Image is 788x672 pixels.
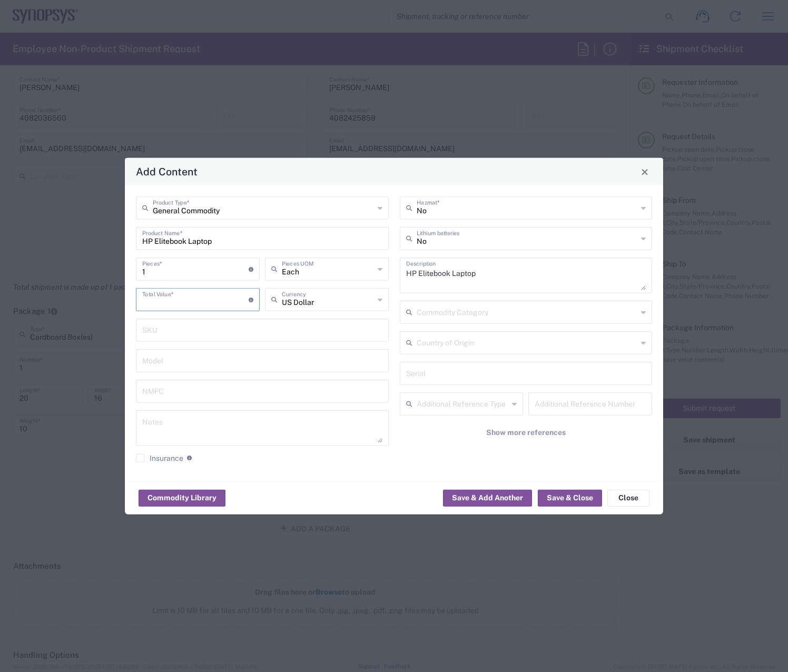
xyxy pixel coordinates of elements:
[538,489,602,506] button: Save & Close
[136,164,198,179] h4: Add Content
[607,489,649,506] button: Close
[443,489,532,506] button: Save & Add Another
[136,454,183,462] label: Insurance
[139,489,225,506] button: Commodity Library
[637,164,652,179] button: Close
[486,428,566,438] span: Show more references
